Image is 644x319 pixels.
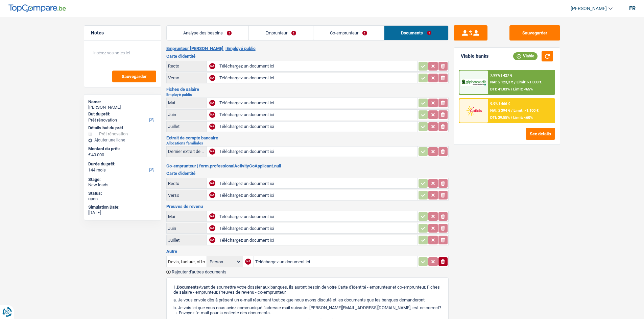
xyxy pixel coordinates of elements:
div: NA [245,259,251,265]
span: Limit: <65% [513,87,532,91]
div: NA [209,237,215,243]
div: Juillet [168,238,205,243]
div: Status: [88,191,157,196]
div: NA [209,149,215,155]
div: NA [209,124,215,130]
span: / [510,87,512,91]
span: NAI: 2 394 € [490,108,510,113]
div: Mai [168,214,205,219]
h3: Carte d'identité [166,171,449,176]
button: See details [526,128,555,140]
div: NA [209,63,215,69]
label: Montant du prêt: [88,146,156,152]
a: Emprunteur [249,26,313,40]
div: Ajouter une ligne [88,138,157,142]
h2: Co-emprunteur | form.professionalActivityCoApplicant.null [166,163,449,169]
span: Limit: >1.000 € [516,80,541,84]
div: NA [209,100,215,106]
div: Juillet [168,124,205,129]
div: Détails but du prêt [88,125,157,131]
div: Simulation Date: [88,205,157,210]
div: NA [209,192,215,198]
span: / [510,115,512,120]
div: Name: [88,99,157,105]
span: DTI: 39.55% [490,115,509,120]
img: TopCompare Logo [8,4,66,12]
span: Documents [177,285,199,290]
button: Rajouter d'autres documents [166,270,226,274]
h3: Preuves de revenu [166,204,449,209]
div: open [88,196,157,202]
span: / [511,108,512,113]
div: Mai [168,100,205,105]
h2: Allocations familiales [166,141,449,145]
div: Dernier extrait de compte pour vos allocations familiales [168,149,205,154]
h2: Emprunteur [PERSON_NAME] | Employé public [166,46,449,51]
div: Juin [168,112,205,117]
label: But du prêt: [88,111,156,117]
div: NA [209,75,215,81]
h3: Extrait de compte bancaire [166,136,449,140]
div: Recto [168,63,205,69]
h2: Employé public [166,93,449,97]
span: DTI: 41.83% [490,87,509,91]
a: Co-emprunteur [313,26,384,40]
div: Viable banks [461,53,488,59]
p: a. Je vous envoie dès à présent un e-mail résumant tout ce que nous avons discuté et les doc... [173,297,442,302]
div: NA [209,180,215,186]
div: NA [209,112,215,118]
img: Cofidis [461,104,486,117]
div: NA [209,225,215,231]
span: Limit: >1.100 € [513,108,538,113]
a: [PERSON_NAME] [565,3,613,14]
h3: Fiches de salaire [166,87,449,91]
p: b. Je vois ici que vous nous aviez communiqué l’adresse mail suivante: [PERSON_NAME][EMAIL_ADDRE... [173,305,442,315]
span: / [514,80,515,84]
span: Sauvegarder [122,74,147,79]
span: Rajouter d'autres documents [172,270,226,274]
h3: Carte d'identité [166,54,449,58]
div: Verso [168,75,205,80]
a: Documents [384,26,448,40]
div: Recto [168,181,205,186]
div: Verso [168,193,205,198]
div: 7.99% | 427 € [490,73,512,78]
p: 1. Avant de soumettre votre dossier aux banques, ils auront besoin de votre Carte d'identité - em... [173,285,442,295]
span: NAI: 2 123,3 € [490,80,513,84]
h3: Autre [166,249,449,254]
img: AlphaCredit [461,79,486,86]
div: [PERSON_NAME] [88,105,157,110]
span: Limit: <60% [513,115,532,120]
span: € [88,152,91,158]
div: fr [629,5,636,11]
h5: Notes [91,30,154,36]
div: 9.9% | 466 € [490,102,510,106]
a: Analyse des besoins [167,26,248,40]
button: Sauvegarder [509,25,560,41]
div: Juin [168,226,205,231]
div: NA [209,213,215,219]
div: New leads [88,182,157,188]
span: [PERSON_NAME] [571,6,607,11]
label: Durée du prêt: [88,161,156,167]
button: Sauvegarder [112,71,156,82]
div: Stage: [88,177,157,182]
div: Viable [513,52,538,60]
div: [DATE] [88,210,157,215]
